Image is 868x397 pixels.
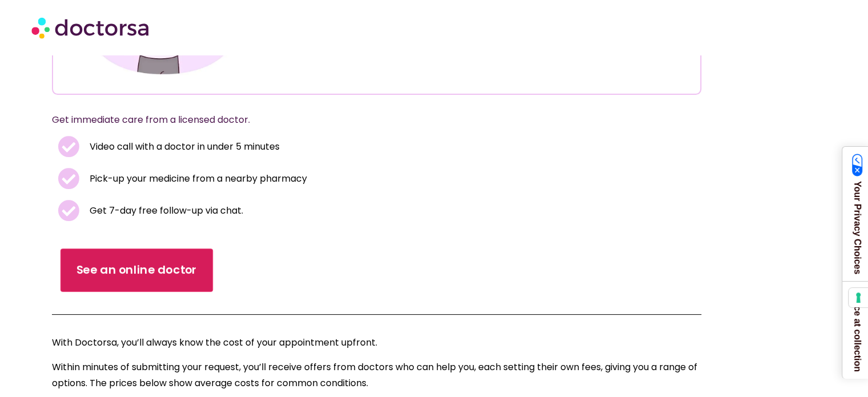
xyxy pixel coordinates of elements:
[76,262,197,279] span: See an online doctor
[849,288,868,307] button: Your consent preferences for tracking technologies
[60,248,213,292] a: See an online doctor
[87,203,243,219] span: Get 7-day free follow-up via chat.
[87,171,307,187] span: Pick-up your medicine from a nearby pharmacy
[52,112,674,128] p: Get immediate care from a licensed doctor.
[52,359,701,391] p: Within minutes of submitting your request, you’ll receive offers from doctors who can help you, e...
[52,335,701,351] p: With Doctorsa, you’ll always know the cost of your appointment upfront.
[87,139,280,155] span: Video call with a doctor in under 5 minutes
